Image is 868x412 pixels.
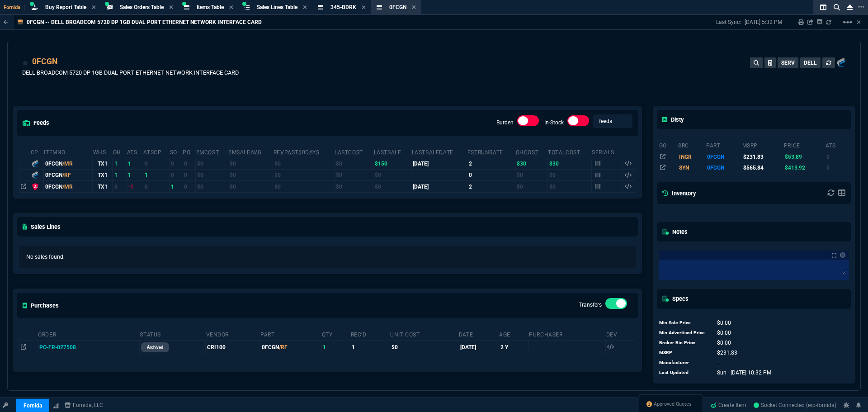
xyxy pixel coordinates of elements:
td: 2 [467,181,515,192]
nx-icon: Close Workbench [844,2,856,13]
span: 0 [717,340,731,346]
td: 0 [182,169,196,180]
td: 0 [170,158,182,169]
td: SYN [678,162,706,173]
th: Purchaser [528,327,606,341]
td: [DATE] [411,158,467,169]
td: $0 [196,169,228,180]
td: 1 [143,169,169,180]
td: Last Updated [659,368,708,378]
span: 0 [717,330,731,336]
a: msbcCompanyName [62,401,106,409]
h5: feeds [23,118,49,127]
td: $0 [547,169,591,180]
th: msrp [742,138,783,151]
td: 0FCGN [706,151,742,162]
h5: Inventory [662,189,696,198]
span: Socket Connected (erp-fornida) [754,402,836,408]
td: $30 [547,158,591,169]
nx-icon: Close Tab [362,4,366,11]
abbr: Total units in inventory. [113,149,121,156]
td: 1 [127,169,143,180]
td: $413.92 [783,162,825,173]
td: 0FCGN [706,162,742,173]
td: $0 [515,169,547,180]
th: Rec'd [350,327,390,341]
a: kGOEc1F-0mF25bYkAAG9 [754,401,836,409]
td: Min Advertised Price [659,328,708,338]
td: MSRP [659,348,708,358]
td: CRI100 [206,341,260,354]
abbr: Total units in inventory => minus on SO => plus on PO [127,149,137,156]
td: $0 [373,169,411,180]
a: Hide Workbench [857,19,861,26]
h5: Sales Lines [23,223,61,231]
th: ats [825,138,849,151]
mat-icon: Example home icon [842,17,853,28]
th: ItemNo [43,145,92,158]
abbr: Total units on open Sales Orders [170,149,177,156]
nx-icon: Open New Tab [858,3,864,11]
td: 0 [143,158,169,169]
span: Sales Lines Table [257,4,297,10]
span: Approved Quotes [654,401,692,408]
nx-icon: Close Tab [169,4,173,11]
p: 0FCGN -- DELL BROADCOM 5720 DP 1GB DUAL PORT ETHERNET NETWORK INTERFACE CARD [27,19,262,26]
h5: Purchases [23,301,59,310]
td: 1 [127,158,143,169]
span: /MR [62,184,73,190]
nx-fornida-value: PO-FR-027508 [39,343,138,351]
td: TX1 [93,169,113,180]
td: 0 [825,151,849,162]
tr: undefined [659,318,772,328]
abbr: The last purchase cost from PO Order [335,149,363,156]
abbr: The date of the last SO Inv price. No time limit. (ignore zeros) [412,149,453,156]
th: src [678,138,706,151]
div: 0FCGN [45,183,91,191]
div: In-Stock [567,115,589,130]
tr: undefined [659,368,772,378]
td: 2 [467,158,515,169]
th: Dev [606,327,636,341]
nx-icon: Close Tab [92,4,96,11]
abbr: Total Cost of Units on Hand [548,149,580,156]
td: 0FCGN [260,341,321,354]
td: 1 [321,341,350,354]
td: $0 [390,341,458,354]
td: 0 [825,162,849,173]
th: price [783,138,825,151]
span: /MR [62,161,73,167]
button: DELL [800,57,821,68]
abbr: The last SO Inv price. No time limit. (ignore zeros) [374,149,401,156]
td: INGR [678,151,706,162]
th: Unit Cost [390,327,458,341]
th: Status [139,327,205,341]
span: -- [717,360,720,366]
tr: undefined [659,328,772,338]
th: go [659,138,678,151]
td: $0 [334,181,373,192]
td: $0 [273,158,334,169]
div: 0FCGN [45,171,91,179]
div: 0FCGN [32,56,57,67]
button: SERV [778,57,798,68]
tr: DELL BROADCOM 5720 DUAL-PORT 1YR IMS WARRANTY STANDARD [659,151,849,162]
abbr: Avg cost of all PO invoices for 2 months [196,149,219,156]
th: WHS [93,145,113,158]
td: $0 [196,158,228,169]
th: Serials [591,145,623,158]
td: $565.84 [742,162,783,173]
label: Burden [496,119,514,126]
abbr: Avg Cost of Inventory on-hand [516,149,539,156]
span: 0FCGN [389,4,406,10]
span: 1744583534427 [717,369,771,376]
nx-icon: Back to Table [4,19,9,25]
td: 0 [182,181,196,192]
a: Create Item [707,398,750,412]
h5: Specs [662,294,689,303]
td: 1 [350,341,390,354]
div: Transfers [605,298,627,313]
td: $0 [196,181,228,192]
span: 231.83 [717,350,737,356]
p: DELL BROADCOM 5720 DP 1GB DUAL PORT ETHERNET NETWORK INTERFACE CARD [22,68,239,77]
